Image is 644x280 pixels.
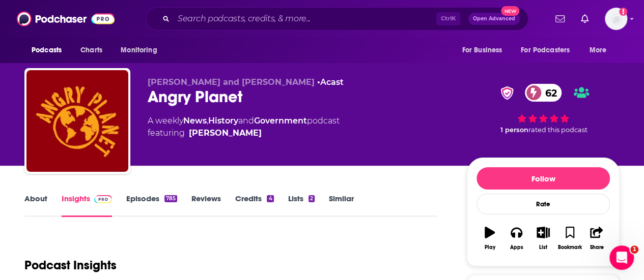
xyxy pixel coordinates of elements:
span: More [590,43,607,57]
button: Show profile menu [605,8,627,30]
div: verified Badge62 1 personrated this podcast [467,77,620,140]
a: History [208,116,238,126]
a: InsightsPodchaser Pro [62,194,112,217]
a: Reviews [191,194,221,217]
div: A weekly podcast [148,115,340,139]
button: Apps [503,220,529,257]
span: 1 [630,245,638,254]
span: Open Advanced [473,16,515,21]
span: • [317,77,344,87]
button: List [530,220,556,257]
div: Bookmark [558,244,582,251]
div: Apps [510,244,523,251]
button: open menu [24,41,75,60]
a: Credits4 [235,194,273,217]
img: verified Badge [497,86,517,100]
div: 785 [164,195,177,202]
button: open menu [455,41,515,60]
button: open menu [514,41,584,60]
span: For Podcasters [521,43,570,57]
a: Episodes785 [126,194,177,217]
span: [PERSON_NAME] and [PERSON_NAME] [148,77,315,87]
a: Government [254,116,307,126]
a: Show notifications dropdown [577,10,593,27]
img: Angry Planet [26,70,128,172]
button: Open AdvancedNew [468,13,520,25]
span: , [207,116,208,126]
span: rated this podcast [528,126,587,134]
div: 2 [309,195,315,202]
img: User Profile [605,8,627,30]
div: Share [590,244,603,251]
button: open menu [582,41,620,60]
img: Podchaser Pro [94,195,112,203]
span: Podcasts [32,43,62,57]
button: Play [477,220,503,257]
input: Search podcasts, credits, & more... [174,11,436,27]
span: Charts [80,43,102,57]
div: 4 [267,195,273,202]
a: News [183,116,207,126]
button: open menu [114,41,170,60]
a: Acast [320,77,344,87]
span: New [501,6,519,16]
iframe: Intercom live chat [609,245,634,270]
svg: Add a profile image [619,8,627,16]
button: Bookmark [556,220,583,257]
span: 1 person [500,126,528,134]
button: Follow [477,167,610,190]
div: Play [485,244,495,251]
span: Monitoring [121,43,157,57]
span: For Business [462,43,502,57]
a: About [24,194,47,217]
span: 62 [535,84,562,102]
div: Rate [477,194,610,214]
div: List [539,244,547,251]
img: Podchaser - Follow, Share and Rate Podcasts [17,9,115,28]
a: Show notifications dropdown [551,10,569,27]
a: Similar [329,194,354,217]
span: Ctrl K [436,12,460,25]
a: Lists2 [288,194,315,217]
span: and [238,116,254,126]
div: [PERSON_NAME] [189,127,262,139]
a: Charts [74,41,108,60]
button: Share [583,220,610,257]
h1: Podcast Insights [24,258,117,273]
a: 62 [525,84,562,102]
span: featuring [148,127,340,139]
div: Search podcasts, credits, & more... [146,7,528,30]
span: Logged in as LBraverman [605,8,627,30]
